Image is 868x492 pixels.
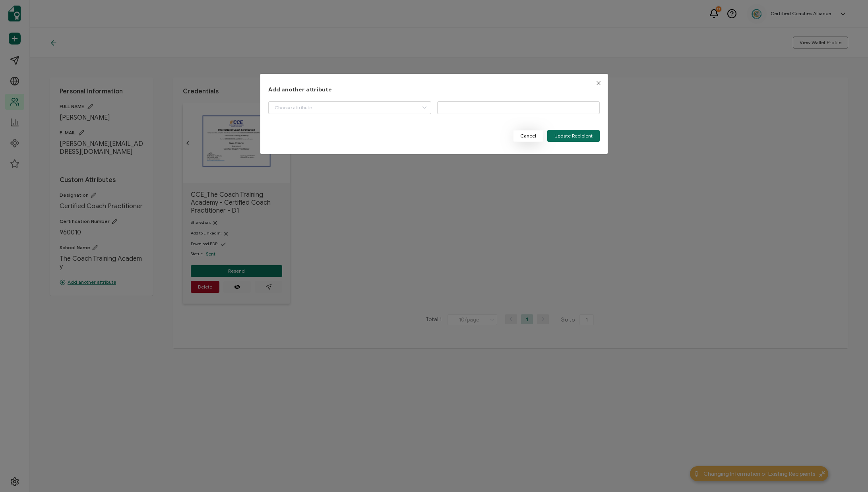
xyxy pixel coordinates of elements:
[260,74,608,154] div: dialog
[589,74,608,92] button: Close
[828,454,868,492] iframe: Chat Widget
[268,101,431,114] input: Choose attribute
[268,86,600,93] h1: Add another attribute
[520,134,536,138] span: Cancel
[554,134,593,138] span: Update Recipient
[513,130,543,142] button: Cancel
[547,130,600,142] button: Update Recipient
